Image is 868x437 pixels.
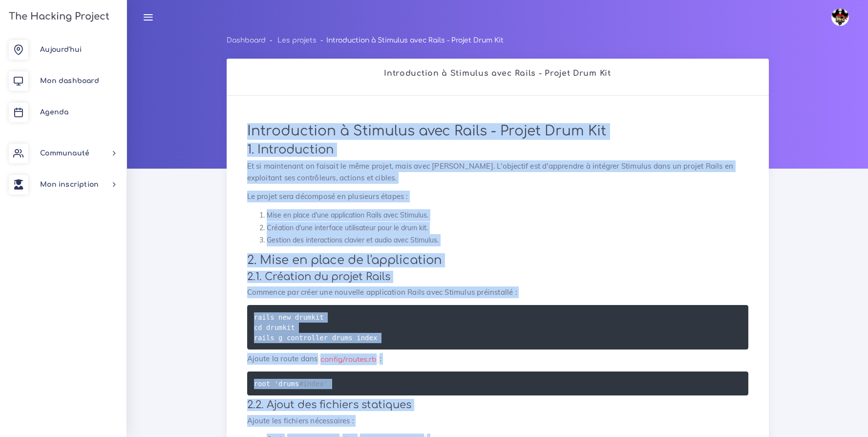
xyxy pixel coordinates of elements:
[237,69,759,78] h2: Introduction à Stimulus avec Rails - Projet Drum Kit
[247,271,748,283] h3: 2.1. Création du projet Rails
[247,143,748,157] h2: 1. Introduction
[40,46,82,53] span: Aujourd'hui
[247,191,748,202] p: Le projet sera décomposé en plusieurs étapes :
[247,399,748,411] h3: 2.2. Ajout des fichiers statiques
[267,209,748,221] li: Mise en place d'une application Rails avec Stimulus.
[247,286,748,298] p: Commence par créer une nouvelle application Rails avec Stimulus préinstallé :
[317,34,504,46] li: Introduction à Stimulus avec Rails - Projet Drum Kit
[40,150,89,157] span: Communauté
[40,181,99,188] span: Mon inscription
[40,77,99,85] span: Mon dashboard
[247,160,748,184] p: Et si maintenant on faisait le même projet, mais avec [PERSON_NAME]. L'objectif est d'apprendre à...
[299,379,328,387] span: #index'
[40,109,68,116] span: Agenda
[831,8,849,26] img: avatar
[267,222,748,234] li: Création d'une interface utilisateur pour le drum kit.
[267,234,748,246] li: Gestion des interactions clavier et audio avec Stimulus.
[254,312,380,343] code: rails new drumkit cd drumkit rails g controller drums index
[318,354,380,365] code: config/routes.rb
[247,415,748,427] p: Ajoute les fichiers nécessaires :
[247,353,748,365] p: Ajoute la route dans :
[227,37,266,44] a: Dashboard
[247,253,748,267] h2: 2. Mise en place de l'application
[277,37,317,44] a: Les projets
[254,378,331,389] code: root 'drums
[6,11,109,22] h3: The Hacking Project
[247,123,748,140] h1: Introduction à Stimulus avec Rails - Projet Drum Kit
